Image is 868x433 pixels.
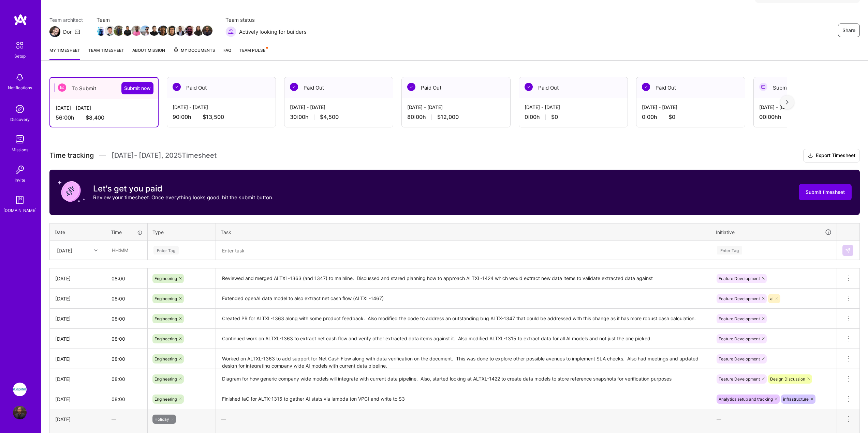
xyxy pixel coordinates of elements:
div: [DATE] - [DATE] [759,104,857,111]
th: Date [50,223,106,241]
a: Team Member Avatar [167,25,176,36]
span: $0 [551,113,558,121]
img: Actively looking for builders [225,26,236,37]
a: Team Member Avatar [97,25,105,36]
a: Team Member Avatar [132,25,141,36]
div: [DATE] [55,416,100,423]
img: Team Member Avatar [185,26,195,36]
div: Submitted [754,77,862,98]
input: HH:MM [106,290,147,308]
a: Team Member Avatar [159,25,167,36]
span: Team [97,16,212,24]
div: [DATE] [55,275,100,282]
a: Team Member Avatar [141,25,150,36]
div: Enter Tag [153,245,179,256]
span: Engineering [155,376,177,382]
i: icon Mail [75,29,80,34]
span: $0 [668,113,675,121]
i: icon Download [808,152,813,159]
img: teamwork [13,133,27,146]
span: Feature Development [719,356,760,361]
img: Team Architect [49,26,60,37]
textarea: Continued work on ALTXL-1363 to extract net cash flow and verify other extracted data items again... [217,329,710,348]
button: Submit now [121,82,153,94]
div: Time [111,229,143,236]
th: Task [216,223,711,241]
img: User Avatar [13,406,27,419]
span: Team Pulse [239,48,265,53]
div: Paid Out [636,77,745,98]
textarea: Diagram for how generic company wide models will integrate with current data pipeline. Also, star... [217,370,710,388]
div: [DATE] [55,295,100,302]
img: Paid Out [173,83,181,91]
img: Team Member Avatar [131,26,142,36]
div: Dor [63,28,72,35]
input: HH:MM [106,269,147,288]
span: ai [770,296,774,301]
textarea: Finished IaC for ALTX-1315 to gather AI stats via lambda (on VPC) and write to S3 [217,390,710,408]
span: Feature Development [719,296,760,301]
input: HH:MM [106,241,147,259]
span: Team architect [49,16,83,24]
img: Team Member Avatar [96,26,106,36]
h3: Let's get you paid [93,184,274,194]
div: [DOMAIN_NAME] [3,207,36,214]
div: 90:00 h [173,113,270,121]
img: Paid Out [525,83,533,91]
textarea: Reviewed and merged ALTXL-1363 (and 1347) to mainline. Discussed and stared planning how to appro... [217,269,710,288]
span: Engineering [155,296,177,301]
span: Engineering [155,316,177,321]
div: Notifications [8,84,32,91]
a: About Mission [132,47,165,60]
a: My Documents [173,47,215,60]
button: Share [838,24,860,37]
img: Team Member Avatar [105,26,115,36]
div: Discovery [10,116,30,123]
img: Invite [13,163,27,176]
div: [DATE] [55,335,100,342]
p: Review your timesheet. Once everything looks good, hit the submit button. [93,194,274,201]
div: Paid Out [167,77,276,98]
img: Paid Out [290,83,298,91]
div: [DATE] [55,315,100,322]
span: Engineering [155,336,177,341]
div: 80:00 h [407,113,505,121]
a: Team Member Avatar [194,25,203,36]
a: User Avatar [11,406,28,419]
div: Enter Tag [717,245,742,256]
img: Paid Out [642,83,650,91]
img: Team Member Avatar [140,26,150,36]
button: Export Timesheet [803,149,860,163]
div: Paid Out [519,77,628,98]
div: 30:00 h [290,113,387,121]
img: Team Member Avatar [167,26,177,36]
div: [DATE] [55,375,100,383]
span: infrastructure [783,397,809,402]
div: 0:00 h [642,113,739,121]
a: FAQ [223,47,231,60]
span: Feature Development [719,316,760,321]
input: HH:MM [106,330,147,348]
button: Submit timesheet [799,184,852,200]
span: Design Discussion [770,376,805,382]
span: Actively looking for builders [239,28,307,35]
a: Team Member Avatar [203,25,212,36]
span: Holiday [155,417,169,422]
div: [DATE] - [DATE] [173,104,270,111]
img: guide book [13,193,27,207]
img: Submit [845,248,851,253]
div: Missions [12,146,28,153]
i: icon Chevron [94,249,98,252]
img: Submitted [759,83,767,91]
div: [DATE] [57,247,72,254]
input: HH:MM [106,370,147,388]
div: [DATE] [55,396,100,403]
div: [DATE] - [DATE] [56,104,152,111]
img: logo [14,14,27,26]
span: Analytics setup and tracking [719,397,773,402]
div: [DATE] - [DATE] [407,104,505,111]
span: Submit now [124,85,151,92]
img: Team Member Avatar [176,26,186,36]
div: — [216,410,711,428]
div: Paid Out [402,77,510,98]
